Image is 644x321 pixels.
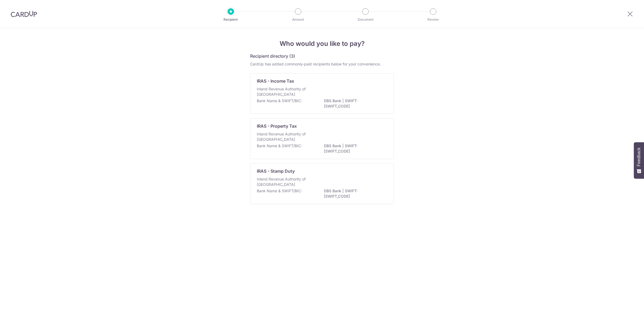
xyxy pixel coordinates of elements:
[250,39,394,49] h4: Who would you like to pay?
[257,78,294,84] p: IRAS - Income Tax
[257,123,297,129] p: IRAS - Property Tax
[324,143,384,154] p: DBS Bank | SWIFT: [SWIFT_CODE]
[278,17,318,22] p: Amount
[609,305,639,318] iframe: Opens a widget where you can find more information
[634,142,644,179] button: Feedback - Show survey
[257,143,302,149] p: Bank Name & SWIFT/BIC:
[636,147,641,166] span: Feedback
[211,17,251,22] p: Recipient
[413,17,453,22] p: Review
[11,11,37,17] img: CardUp
[257,176,314,187] p: Inland Revenue Authority of [GEOGRAPHIC_DATA]
[346,17,385,22] p: Document
[257,131,314,142] p: Inland Revenue Authority of [GEOGRAPHIC_DATA]
[324,98,384,109] p: DBS Bank | SWIFT: [SWIFT_CODE]
[324,188,384,199] p: DBS Bank | SWIFT: [SWIFT_CODE]
[257,98,302,104] p: Bank Name & SWIFT/BIC:
[250,61,394,67] div: CardUp has added commonly-paid recipients below for your convenience.
[257,188,302,194] p: Bank Name & SWIFT/BIC:
[257,86,314,97] p: Inland Revenue Authority of [GEOGRAPHIC_DATA]
[250,53,295,59] h5: Recipient directory (3)
[257,168,295,174] p: IRAS - Stamp Duty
